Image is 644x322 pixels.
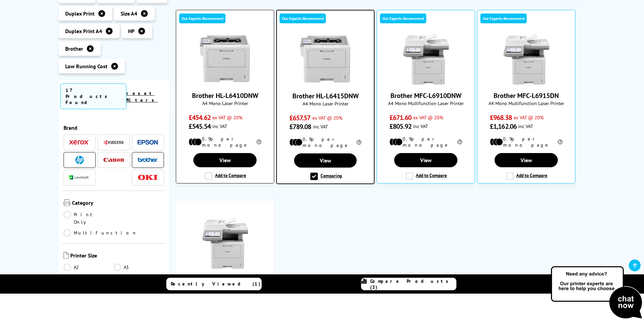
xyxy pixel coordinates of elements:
span: £789.08 [289,122,311,131]
span: ex VAT @ 20% [413,114,443,121]
a: Brother HL-L6415DNW [292,92,359,100]
img: Brother MFC-L6915DNW [200,218,251,269]
span: A4 Mono Multifunction Laser Printer [481,100,572,106]
img: Brother MFC-L6915DN [501,34,552,84]
span: Duplex Print [65,10,95,17]
span: HP [128,28,135,34]
span: £968.38 [490,113,512,122]
a: reset filters [126,90,158,103]
span: Recently Viewed (1) [171,281,261,287]
a: View [294,153,357,168]
div: Our Experts Recommend [380,14,426,23]
a: OKI [138,173,158,182]
span: Low Running Cost [65,63,108,70]
img: Brother MFC-L6910DNW [401,34,451,84]
a: Canon [103,156,124,164]
img: HP [75,156,84,164]
a: Xerox [69,138,90,147]
a: Kyocera [103,138,124,147]
span: Size A4 [121,10,137,17]
span: £805.92 [389,122,411,131]
li: 0.9p per mono page [189,136,261,148]
span: A4 Mono Laser Printer [280,100,371,107]
a: A2 [64,264,114,271]
a: Brother HL-L6410DNW [192,91,258,100]
label: Comparing [310,173,342,180]
a: HP [69,156,90,164]
a: View [495,153,557,167]
a: Lexmark [69,173,90,182]
a: Recently Viewed (1) [166,278,262,290]
img: OKI [138,175,158,180]
a: A3 [114,264,164,271]
a: Brother MFC-L6910DNW [390,91,461,100]
a: Brother [138,156,158,164]
span: inc VAT [212,123,227,129]
a: View [394,153,457,167]
span: £545.54 [189,122,211,131]
a: Multifunction [64,229,137,237]
span: inc VAT [518,123,533,129]
img: Brother HL-L6415DNW [300,34,351,85]
label: Add to Compare [506,172,547,180]
label: Add to Compare [205,172,246,180]
span: Duplex Print A4 [65,28,102,34]
a: Brother MFC-L6910DNW [401,79,451,86]
img: Lexmark [69,175,90,179]
li: 0.9p per mono page [490,136,563,148]
img: Brother [138,157,158,162]
img: Epson [138,140,158,145]
span: £657.57 [289,114,311,122]
span: A4 Mono Laser Printer [180,100,270,106]
a: View [193,153,256,167]
span: Compare Products (3) [370,278,456,290]
img: Printer Size [64,252,69,259]
span: Brand [64,124,164,131]
img: Category [64,199,70,206]
span: £454.62 [189,113,211,122]
img: Xerox [69,140,90,145]
img: Open Live Chat window [549,265,644,321]
img: Brother HL-L6410DNW [200,34,251,84]
span: ex VAT @ 20% [514,114,544,121]
img: Canon [103,158,124,162]
span: ex VAT @ 20% [312,115,342,121]
a: Brother HL-L6415DNW [300,79,351,86]
li: 0.9p per mono page [289,136,362,148]
label: Add to Compare [406,172,447,180]
a: Brother MFC-L6915DNW [200,263,251,270]
img: Kyocera [103,140,124,145]
span: £671.60 [389,113,411,122]
a: Brother MFC-L6915DN [501,79,552,86]
a: Compare Products (3) [361,278,456,290]
span: inc VAT [313,123,328,130]
span: Category [72,199,164,207]
div: Our Experts Recommend [179,14,225,23]
span: Printer Size [70,252,164,260]
a: Epson [138,138,158,147]
li: 0.9p per mono page [389,136,462,148]
span: inc VAT [413,123,428,129]
a: Brother MFC-L6915DN [494,91,559,100]
a: Print Only [64,211,114,226]
span: Brother [65,45,83,52]
div: Our Experts Recommend [280,14,326,23]
a: Brother HL-L6410DNW [200,79,251,86]
div: Our Experts Recommend [480,14,527,23]
span: 17 Products Found [60,83,127,109]
span: A4 Mono Multifunction Laser Printer [380,100,471,106]
span: £1,162.06 [490,122,517,131]
span: ex VAT @ 20% [212,114,242,121]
